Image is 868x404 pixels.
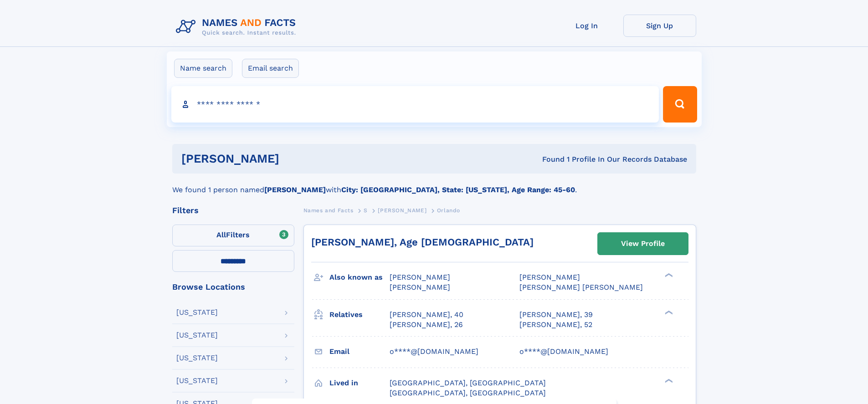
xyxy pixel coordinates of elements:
[390,320,463,330] a: [PERSON_NAME], 26
[264,185,326,194] b: [PERSON_NAME]
[329,375,390,391] h3: Lived in
[176,332,218,339] div: [US_STATE]
[378,205,426,216] a: [PERSON_NAME]
[390,273,450,281] span: [PERSON_NAME]
[172,283,294,291] div: Browse Locations
[663,309,673,315] div: ❯
[621,233,665,254] div: View Profile
[390,310,463,320] a: [PERSON_NAME], 40
[172,174,696,195] div: We found 1 person named with .
[171,86,659,123] input: search input
[174,59,232,78] label: Name search
[176,309,218,316] div: [US_STATE]
[311,236,534,248] a: [PERSON_NAME], Age [DEMOGRAPHIC_DATA]
[378,207,426,214] span: [PERSON_NAME]
[519,283,643,291] span: [PERSON_NAME] [PERSON_NAME]
[437,207,460,214] span: Orlando
[598,233,688,255] a: View Profile
[663,86,697,123] button: Search Button
[390,283,450,291] span: [PERSON_NAME]
[663,272,673,278] div: ❯
[329,307,390,322] h3: Relatives
[390,378,546,387] span: [GEOGRAPHIC_DATA], [GEOGRAPHIC_DATA]
[329,270,390,285] h3: Also known as
[390,389,546,397] span: [GEOGRAPHIC_DATA], [GEOGRAPHIC_DATA]
[242,59,299,78] label: Email search
[519,273,580,281] span: [PERSON_NAME]
[172,15,303,39] img: Logo Names and Facts
[172,225,294,246] label: Filters
[519,320,592,330] a: [PERSON_NAME], 52
[329,344,390,359] h3: Email
[623,15,696,37] a: Sign Up
[176,354,218,362] div: [US_STATE]
[303,205,354,216] a: Names and Facts
[550,15,623,37] a: Log In
[341,185,575,194] b: City: [GEOGRAPHIC_DATA], State: [US_STATE], Age Range: 45-60
[364,205,368,216] a: S
[172,206,294,215] div: Filters
[216,230,226,239] span: All
[176,377,218,384] div: [US_STATE]
[663,378,673,384] div: ❯
[519,310,593,320] a: [PERSON_NAME], 39
[364,207,368,214] span: S
[181,153,411,164] h1: [PERSON_NAME]
[411,154,687,164] div: Found 1 Profile In Our Records Database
